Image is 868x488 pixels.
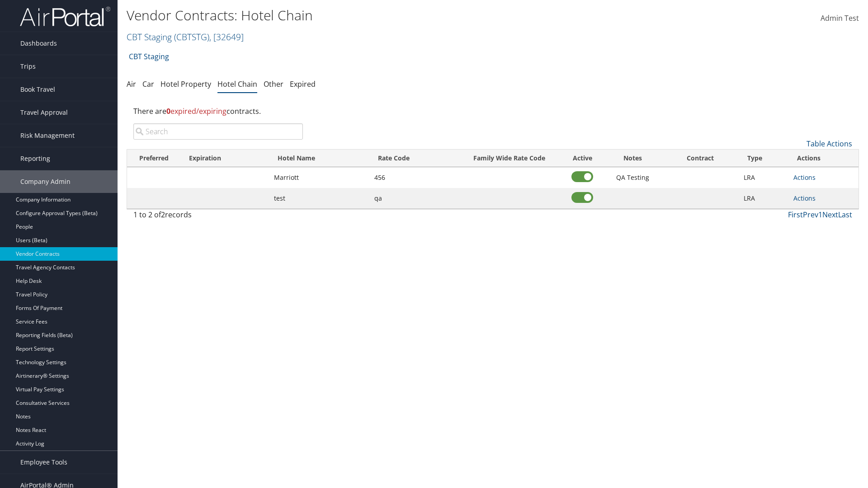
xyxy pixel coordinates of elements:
span: 2 [161,210,165,220]
a: Next [822,210,838,220]
td: Marriott [269,167,370,188]
span: , [ 32649 ] [209,31,244,43]
th: Rate Code: activate to sort column ascending [370,150,458,167]
a: Actions [793,194,816,202]
th: Actions [789,150,859,167]
a: 1 [818,210,822,220]
span: Employee Tools [20,451,67,474]
span: Dashboards [20,32,57,55]
span: Book Travel [20,78,55,101]
a: Air [127,79,136,89]
a: Hotel Chain [217,79,257,89]
th: Expiration: activate to sort column ascending [181,150,269,167]
th: Preferred: activate to sort column ascending [127,150,181,167]
strong: 0 [166,106,170,116]
th: Active: activate to sort column ascending [561,150,604,167]
td: LRA [739,188,789,209]
div: 1 to 2 of records [133,209,303,225]
a: First [788,210,803,220]
a: Other [264,79,283,89]
span: ( CBTSTG ) [174,31,209,43]
span: Risk Management [20,124,75,147]
th: Type: activate to sort column ascending [739,150,789,167]
a: Last [838,210,852,220]
input: Search [133,123,303,140]
a: Car [142,79,154,89]
span: Reporting [20,147,50,170]
span: Trips [20,55,36,78]
td: LRA [739,167,789,188]
span: Travel Approval [20,101,68,124]
th: Notes: activate to sort column ascending [604,150,662,167]
div: There are contracts. [127,99,859,123]
a: Expired [290,79,316,89]
span: expired/expiring [166,106,226,116]
td: qa [370,188,458,209]
th: Hotel Name: activate to sort column ascending [269,150,370,167]
a: Actions [793,173,816,182]
a: Table Actions [807,139,852,149]
a: CBT Staging [127,31,244,43]
th: Family Wide Rate Code: activate to sort column ascending [457,150,561,167]
td: 456 [370,167,458,188]
a: Hotel Property [160,79,211,89]
h1: Vendor Contracts: Hotel Chain [127,6,615,25]
a: Admin Test [821,5,859,33]
img: airportal-logo.png [20,6,110,27]
a: Prev [803,210,818,220]
span: Admin Test [821,13,859,23]
span: QA Testing [616,173,649,182]
td: test [269,188,370,209]
span: Company Admin [20,170,71,193]
a: CBT Staging [129,47,169,66]
th: Contract: activate to sort column ascending [661,150,739,167]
